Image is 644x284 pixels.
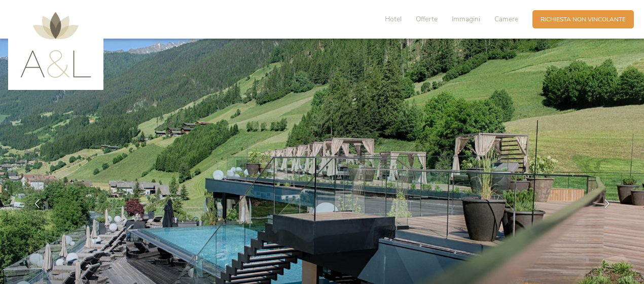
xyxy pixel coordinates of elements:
span: Camere [494,14,518,24]
span: Richiesta non vincolante [541,15,626,24]
span: Offerte [416,14,438,24]
span: Immagini [452,14,480,24]
img: AMONTI & LUNARIS Wellnessresort [20,12,91,78]
span: Hotel [385,14,402,24]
